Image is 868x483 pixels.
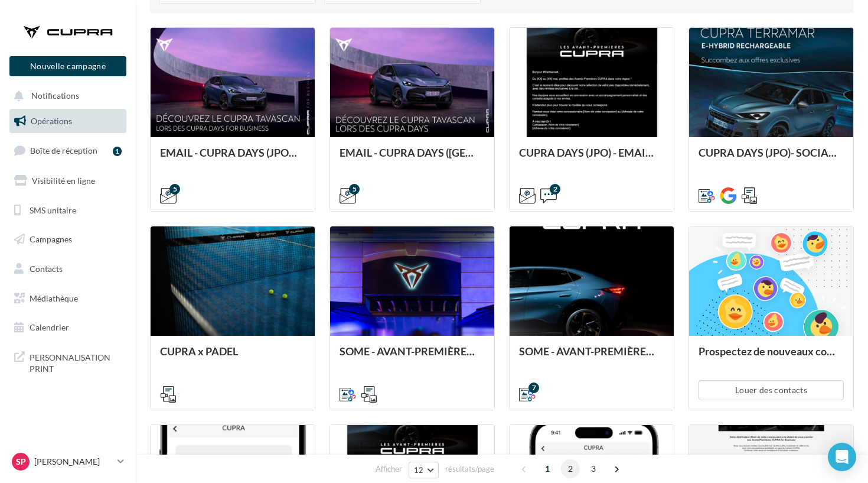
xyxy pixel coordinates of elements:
a: Boîte de réception1 [7,138,129,163]
span: Boîte de réception [30,145,97,155]
div: Prospectez de nouveaux contacts [699,345,844,369]
button: 12 [409,462,439,478]
span: Sp [16,456,26,468]
span: 3 [584,459,603,478]
span: Opérations [31,116,72,126]
a: Contacts [7,257,129,281]
a: Opérations [7,109,129,134]
a: Médiathèque [7,286,129,311]
span: Médiathèque [30,293,78,303]
span: Contacts [30,264,63,274]
a: Calendrier [7,315,129,340]
div: Open Intercom Messenger [828,443,856,471]
span: Campagnes [30,234,72,244]
span: Visibilité en ligne [32,176,95,186]
a: SMS unitaire [7,198,129,223]
div: 1 [113,147,122,156]
a: PERSONNALISATION PRINT [7,345,129,380]
span: Calendrier [30,322,69,332]
span: PERSONNALISATION PRINT [30,349,122,375]
a: Campagnes [7,227,129,252]
div: 2 [550,184,560,195]
div: 5 [169,184,180,195]
p: [PERSON_NAME] [34,456,113,468]
div: CUPRA x PADEL [160,345,305,369]
div: SOME - AVANT-PREMIÈRES CUPRA PART (VENTES PRIVEES) [519,345,664,369]
span: 1 [538,459,557,478]
a: Sp [PERSON_NAME] [9,450,126,473]
span: résultats/page [445,463,494,475]
button: Louer des contacts [699,380,844,400]
a: Visibilité en ligne [7,168,129,193]
span: Afficher [376,463,402,475]
span: SMS unitaire [30,205,76,215]
div: EMAIL - CUPRA DAYS ([GEOGRAPHIC_DATA]) Private Générique [340,147,485,170]
div: EMAIL - CUPRA DAYS (JPO) Fleet Générique [160,147,305,170]
div: CUPRA DAYS (JPO)- SOCIAL MEDIA [699,147,844,170]
div: 5 [349,184,360,195]
div: CUPRA DAYS (JPO) - EMAIL + SMS [519,147,664,170]
div: 7 [528,382,539,393]
button: Nouvelle campagne [9,56,126,76]
span: 12 [414,465,424,475]
div: SOME - AVANT-PREMIÈRES CUPRA FOR BUSINESS (VENTES PRIVEES) [340,345,485,369]
span: 2 [561,459,580,478]
span: Notifications [31,91,79,101]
